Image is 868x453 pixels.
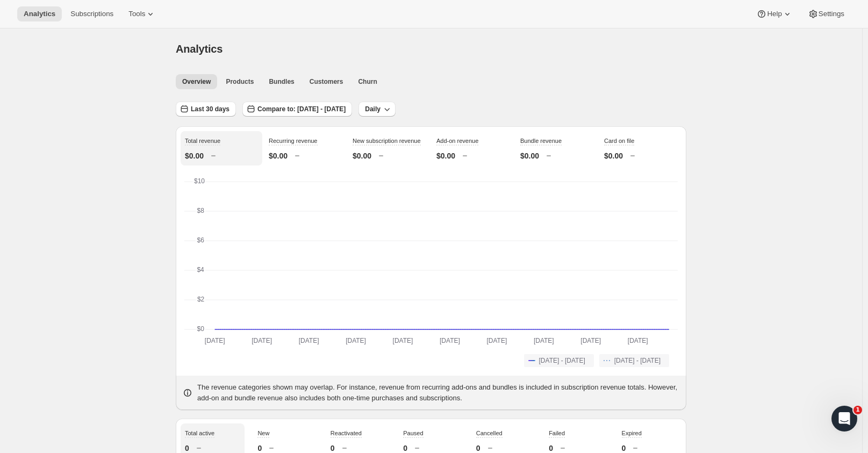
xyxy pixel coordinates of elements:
[122,6,162,21] button: Tools
[64,6,120,21] button: Subscriptions
[128,10,145,18] span: Tools
[486,337,507,344] text: [DATE]
[197,296,205,303] text: $2
[622,430,642,436] span: Expired
[599,354,669,367] button: [DATE] - [DATE]
[604,150,623,161] p: $0.00
[269,138,318,144] span: Recurring revenue
[353,138,421,144] span: New subscription revenue
[257,430,269,436] span: New
[194,177,205,185] text: $10
[226,77,254,86] span: Products
[403,430,423,436] span: Paused
[440,337,460,344] text: [DATE]
[534,337,554,344] text: [DATE]
[476,430,503,436] span: Cancelled
[197,382,680,404] p: The revenue categories shown may overlap. For instance, revenue from recurring add-ons and bundle...
[750,6,799,21] button: Help
[831,406,857,432] iframe: Intercom live chat
[393,337,413,344] text: [DATE]
[365,105,381,113] span: Daily
[819,10,844,18] span: Settings
[346,337,366,344] text: [DATE]
[539,356,585,365] span: [DATE] - [DATE]
[310,77,343,86] span: Customers
[353,150,371,161] p: $0.00
[242,102,352,117] button: Compare to: [DATE] - [DATE]
[182,77,211,86] span: Overview
[549,430,565,436] span: Failed
[853,406,862,414] span: 1
[191,105,229,113] span: Last 30 days
[252,337,272,344] text: [DATE]
[197,236,205,244] text: $6
[436,150,455,161] p: $0.00
[520,150,539,161] p: $0.00
[197,325,205,333] text: $0
[299,337,319,344] text: [DATE]
[70,10,113,18] span: Subscriptions
[176,102,236,117] button: Last 30 days
[24,10,55,18] span: Analytics
[436,138,478,144] span: Add-on revenue
[524,354,594,367] button: [DATE] - [DATE]
[801,6,851,21] button: Settings
[17,6,62,21] button: Analytics
[358,102,396,117] button: Daily
[614,356,661,365] span: [DATE] - [DATE]
[580,337,601,344] text: [DATE]
[176,43,223,55] span: Analytics
[767,10,781,18] span: Help
[604,138,634,144] span: Card on file
[331,430,362,436] span: Reactivated
[197,207,204,214] text: $8
[257,105,346,113] span: Compare to: [DATE] - [DATE]
[185,430,214,436] span: Total active
[205,337,225,344] text: [DATE]
[269,150,288,161] p: $0.00
[628,337,648,344] text: [DATE]
[185,150,204,161] p: $0.00
[185,138,220,144] span: Total revenue
[520,138,562,144] span: Bundle revenue
[358,77,377,86] span: Churn
[269,77,294,86] span: Bundles
[197,266,204,274] text: $4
